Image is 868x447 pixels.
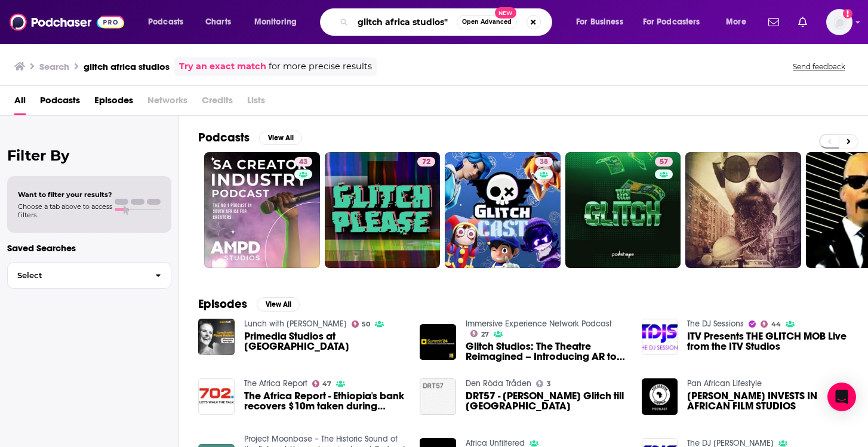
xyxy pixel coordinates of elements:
a: Lunch with Pippa Hudson [244,319,347,329]
div: Search podcasts, credits, & more... [331,8,564,36]
img: Glitch Studios: The Theatre Reimagined – Introducing AR to the Stage - IEN Summit 2024 [420,324,456,360]
a: 38 [535,157,553,167]
button: View All [257,297,300,312]
span: For Business [576,14,623,30]
a: The Africa Report - Ethiopia's bank recovers $10m taken during technical glitch [244,391,406,411]
span: More [726,14,746,30]
img: Podchaser - Follow, Share and Rate Podcasts [10,11,124,33]
a: 47 [312,380,332,387]
h3: Search [39,61,69,72]
h2: Podcasts [198,130,250,145]
span: New [495,7,516,19]
span: Lists [247,91,265,115]
span: DRT57 - [PERSON_NAME] Glitch till [GEOGRAPHIC_DATA] [466,391,627,411]
a: The Africa Report [244,378,307,389]
a: Episodes [94,91,133,115]
a: Glitch Studios: The Theatre Reimagined – Introducing AR to the Stage - IEN Summit 2024 [466,341,627,362]
a: All [14,91,26,115]
h2: Filter By [7,147,171,164]
p: Saved Searches [7,242,171,254]
button: View All [259,131,302,145]
span: [PERSON_NAME] INVESTS IN AFRICAN FILM STUDIOS [687,391,849,411]
a: 43 [204,152,320,268]
button: open menu [140,13,199,32]
span: 47 [322,381,331,387]
button: open menu [718,13,761,32]
button: open menu [568,13,638,32]
span: 38 [540,156,548,168]
span: Podcasts [40,91,80,115]
a: 44 [761,320,781,328]
span: Choose a tab above to access filters. [18,202,112,219]
a: Charts [198,13,238,32]
a: 50 [352,320,371,328]
span: Networks [147,91,187,115]
span: 50 [362,322,370,327]
span: Credits [202,91,233,115]
a: 72 [325,152,441,268]
span: Primedia Studios at [GEOGRAPHIC_DATA] [244,331,406,352]
img: User Profile [826,9,852,35]
span: Monitoring [254,14,297,30]
a: EpisodesView All [198,297,300,312]
span: 44 [771,322,781,327]
a: Try an exact match [179,60,266,73]
a: Show notifications dropdown [793,12,812,32]
a: DRT57 - Från Glitch till Mountain Studios [466,391,627,411]
a: 72 [417,157,435,167]
a: ITV Presents THE GLITCH MOB Live from the ITV Studios [687,331,849,352]
a: 57 [565,152,681,268]
a: Pan African Lifestyle [687,378,762,389]
span: Podcasts [148,14,183,30]
svg: Add a profile image [843,9,852,19]
img: ITV Presents THE GLITCH MOB Live from the ITV Studios [642,319,678,355]
button: open menu [246,13,312,32]
a: Immersive Experience Network Podcast [466,319,612,329]
span: 43 [299,156,307,168]
span: 72 [422,156,430,168]
button: Open AdvancedNew [457,15,517,29]
button: Select [7,262,171,289]
img: The Africa Report - Ethiopia's bank recovers $10m taken during technical glitch [198,378,235,415]
a: PodcastsView All [198,130,302,145]
a: 3 [536,380,551,387]
a: 27 [470,330,489,337]
a: Show notifications dropdown [764,12,784,32]
a: 38 [445,152,561,268]
a: The DJ Sessions [687,319,744,329]
a: 57 [655,157,673,167]
img: Primedia Studios at MIP Africa [198,319,235,355]
img: DRT57 - Från Glitch till Mountain Studios [420,378,456,415]
span: 27 [481,332,489,337]
span: Logged in as lrenschler [826,9,852,35]
h2: Episodes [198,297,247,312]
a: 43 [294,157,312,167]
img: IDRIS ELBA INVESTS IN AFRICAN FILM STUDIOS [642,378,678,415]
span: 57 [660,156,668,168]
input: Search podcasts, credits, & more... [353,13,457,32]
span: Want to filter your results? [18,190,112,199]
a: Primedia Studios at MIP Africa [244,331,406,352]
button: Send feedback [789,61,849,72]
div: Open Intercom Messenger [827,383,856,411]
span: Open Advanced [462,19,512,25]
span: for more precise results [269,60,372,73]
h3: glitch africa studios [84,61,170,72]
a: Den Röda Tråden [466,378,531,389]
span: 3 [547,381,551,387]
span: Select [8,272,146,279]
span: Charts [205,14,231,30]
button: Show profile menu [826,9,852,35]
